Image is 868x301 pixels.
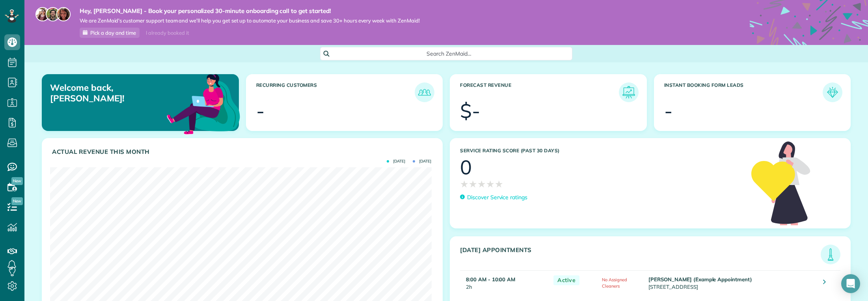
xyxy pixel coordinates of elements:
strong: Hey, [PERSON_NAME] - Book your personalized 30-minute onboarding call to get started! [80,7,420,15]
strong: 8:00 AM - 10:00 AM [466,276,515,282]
img: icon_recurring_customers-cf858462ba22bcd05b5a5880d41d6543d210077de5bb9ebc9590e49fd87d84ed.png [417,84,432,100]
h3: Forecast Revenue [460,82,619,102]
img: icon_form_leads-04211a6a04a5b2264e4ee56bc0799ec3eb69b7e499cbb523a139df1d13a81ae0.png [825,84,840,100]
div: Open Intercom Messenger [841,274,860,293]
a: Pick a day and time [80,28,140,38]
strong: [PERSON_NAME] (Example Appointment) [648,276,752,282]
span: ★ [460,177,469,191]
img: michelle-19f622bdf1676172e81f8f8fba1fb50e276960ebfe0243fe18214015130c80e4.jpg [56,7,71,21]
span: New [11,177,23,185]
img: maria-72a9807cf96188c08ef61303f053569d2e2a8a1cde33d635c8a3ac13582a053d.jpg [35,7,50,21]
div: $- [460,101,480,121]
div: 0 [460,157,472,177]
h3: [DATE] Appointments [460,247,821,264]
span: Active [553,275,579,285]
span: ★ [486,177,495,191]
p: Welcome back, [PERSON_NAME]! [50,82,176,103]
span: New [11,197,23,205]
h3: Instant Booking Form Leads [664,82,823,102]
span: We are ZenMaid’s customer support team and we’ll help you get set up to automate your business an... [80,17,420,24]
img: dashboard_welcome-42a62b7d889689a78055ac9021e634bf52bae3f8056760290aed330b23ab8690.png [165,65,242,142]
td: [STREET_ADDRESS] [646,271,817,295]
h3: Actual Revenue this month [52,148,434,155]
span: [DATE] [387,159,405,163]
img: icon_todays_appointments-901f7ab196bb0bea1936b74009e4eb5ffbc2d2711fa7634e0d609ed5ef32b18b.png [823,247,838,262]
div: - [256,101,264,121]
span: No Assigned Cleaners [602,277,627,289]
a: Discover Service ratings [460,193,527,202]
span: ★ [477,177,486,191]
span: ★ [469,177,477,191]
span: ★ [495,177,503,191]
h3: Recurring Customers [256,82,415,102]
div: I already booked it [141,28,194,38]
p: Discover Service ratings [467,193,527,202]
span: Pick a day and time [90,30,136,36]
div: - [664,101,672,121]
span: [DATE] [413,159,431,163]
img: jorge-587dff0eeaa6aab1f244e6dc62b8924c3b6ad411094392a53c71c6c4a576187d.jpg [46,7,60,21]
img: icon_forecast_revenue-8c13a41c7ed35a8dcfafea3cbb826a0462acb37728057bba2d056411b612bbbe.png [621,84,637,100]
td: 2h [460,271,549,295]
h3: Service Rating score (past 30 days) [460,148,743,153]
